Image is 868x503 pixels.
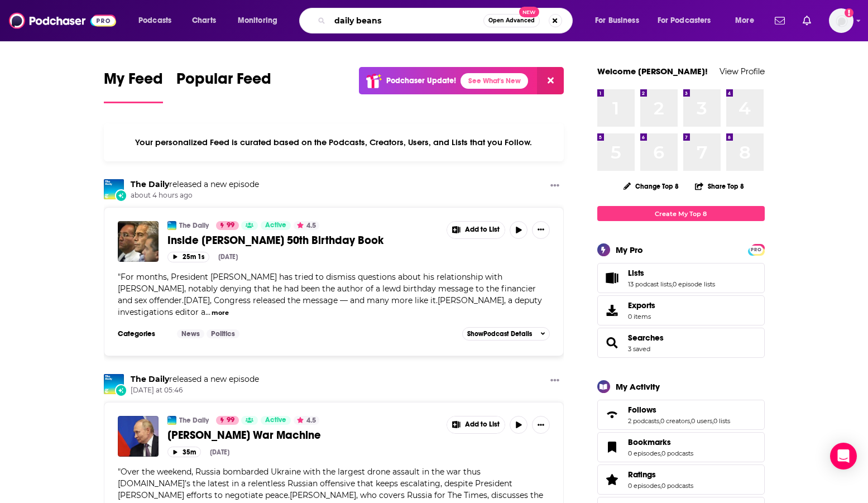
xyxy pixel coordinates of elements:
[104,123,564,161] div: Your personalized Feed is curated based on the Podcasts, Creators, Users, and Lists that you Follow.
[601,472,624,487] a: Ratings
[750,246,763,254] span: PRO
[167,221,176,230] img: The Daily
[118,221,159,262] img: Inside Jeffrey Epstein’s 50th Birthday Book
[218,253,238,261] div: [DATE]
[628,333,664,343] a: Searches
[601,439,624,455] a: Bookmarks
[483,14,540,27] button: Open AdvancedNew
[628,345,650,353] a: 3 saved
[104,69,163,95] span: My Feed
[597,295,765,325] a: Exports
[830,443,857,470] div: Open Intercom Messenger
[628,482,660,490] a: 0 episodes
[447,222,505,238] button: Show More Button
[660,482,661,490] span: ,
[628,300,655,310] span: Exports
[294,221,319,230] button: 4.5
[167,428,439,442] a: [PERSON_NAME] War Machine
[465,226,500,234] span: Add to List
[597,66,708,76] a: Welcome [PERSON_NAME]!
[179,416,209,425] a: The Daily
[210,448,229,456] div: [DATE]
[104,179,124,199] a: The Daily
[461,73,528,89] a: See What's New
[167,447,201,457] button: 35m
[230,12,292,30] button: open menu
[462,327,550,341] button: ShowPodcast Details
[658,13,711,28] span: For Podcasters
[131,374,259,385] h3: released a new episode
[167,428,321,442] span: [PERSON_NAME] War Machine
[601,335,624,351] a: Searches
[660,449,661,457] span: ,
[798,11,816,30] a: Show notifications dropdown
[628,449,660,457] a: 0 episodes
[694,175,745,197] button: Share Top 8
[597,328,765,358] span: Searches
[265,415,286,426] span: Active
[118,272,542,317] span: "
[118,329,168,338] h3: Categories
[294,416,319,425] button: 4.5
[597,206,765,221] a: Create My Top 8
[115,189,127,202] div: New Episode
[628,405,656,415] span: Follows
[227,415,234,426] span: 99
[131,179,169,189] a: The Daily
[131,374,169,384] a: The Daily
[205,307,210,317] span: ...
[713,417,730,425] a: 0 lists
[167,252,209,262] button: 25m 1s
[546,374,564,388] button: Show More Button
[661,482,693,490] a: 0 podcasts
[176,69,271,95] span: Popular Feed
[628,437,671,447] span: Bookmarks
[628,313,655,320] span: 0 items
[310,8,583,33] div: Search podcasts, credits, & more...
[532,416,550,434] button: Show More Button
[212,308,229,318] button: more
[207,329,239,338] a: Politics
[138,13,171,28] span: Podcasts
[770,11,789,30] a: Show notifications dropdown
[595,13,639,28] span: For Business
[628,405,730,415] a: Follows
[465,420,500,429] span: Add to List
[659,417,660,425] span: ,
[176,69,271,103] a: Popular Feed
[265,220,286,231] span: Active
[467,330,532,338] span: Show Podcast Details
[167,416,176,425] img: The Daily
[661,449,693,457] a: 0 podcasts
[597,400,765,430] span: Follows
[118,416,159,457] a: Putin’s War Machine
[179,221,209,230] a: The Daily
[227,220,234,231] span: 99
[216,221,239,230] a: 99
[532,221,550,239] button: Show More Button
[628,268,644,278] span: Lists
[597,464,765,495] span: Ratings
[131,191,259,200] span: about 4 hours ago
[660,417,690,425] a: 0 creators
[720,66,765,76] a: View Profile
[597,263,765,293] span: Lists
[727,12,768,30] button: open menu
[601,270,624,286] a: Lists
[115,384,127,396] div: New Episode
[750,245,763,253] a: PRO
[104,374,124,394] img: The Daily
[9,10,116,31] img: Podchaser - Follow, Share and Rate Podcasts
[131,179,259,190] h3: released a new episode
[628,280,672,288] a: 13 podcast lists
[118,272,542,317] span: For months, President [PERSON_NAME] has tried to dismiss questions about his relationship with [P...
[185,12,223,30] a: Charts
[488,18,535,23] span: Open Advanced
[131,386,259,395] span: [DATE] at 05:46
